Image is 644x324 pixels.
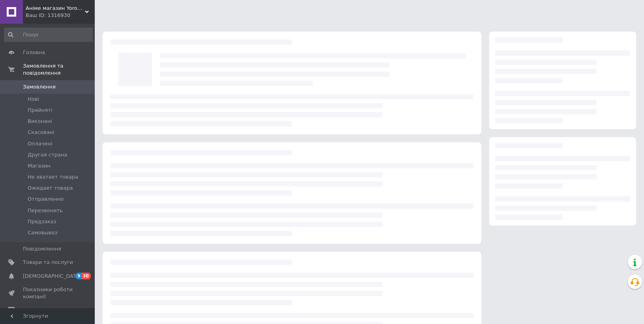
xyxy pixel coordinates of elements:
span: Магазин [28,162,51,170]
span: Виконані [28,118,52,125]
span: Нові [28,96,39,103]
span: Відгуки [23,307,43,314]
span: Показники роботи компанії [23,286,73,300]
span: Не хватает товара [28,173,78,181]
span: Аніме магазин Yorokobi [26,5,85,12]
span: Скасовані [28,129,54,136]
span: Предзаказ [28,218,56,225]
span: Прийняті [28,107,52,114]
span: Другая страна [28,151,67,158]
span: [DEMOGRAPHIC_DATA] [23,273,81,280]
span: Товари та послуги [23,259,73,266]
span: 9 [75,273,82,279]
span: Ожидает товара [28,185,73,192]
span: Замовлення [23,83,56,90]
span: Самовывоз [28,229,57,236]
span: Замовлення та повідомлення [23,62,95,77]
span: Головна [23,49,45,56]
input: Пошук [4,28,93,42]
span: 30 [82,273,91,279]
span: Перезвонить [28,207,63,214]
span: Отправленно [28,196,64,203]
span: Повідомлення [23,245,61,252]
span: Оплачені [28,140,53,147]
div: Ваш ID: 1316930 [26,12,95,19]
